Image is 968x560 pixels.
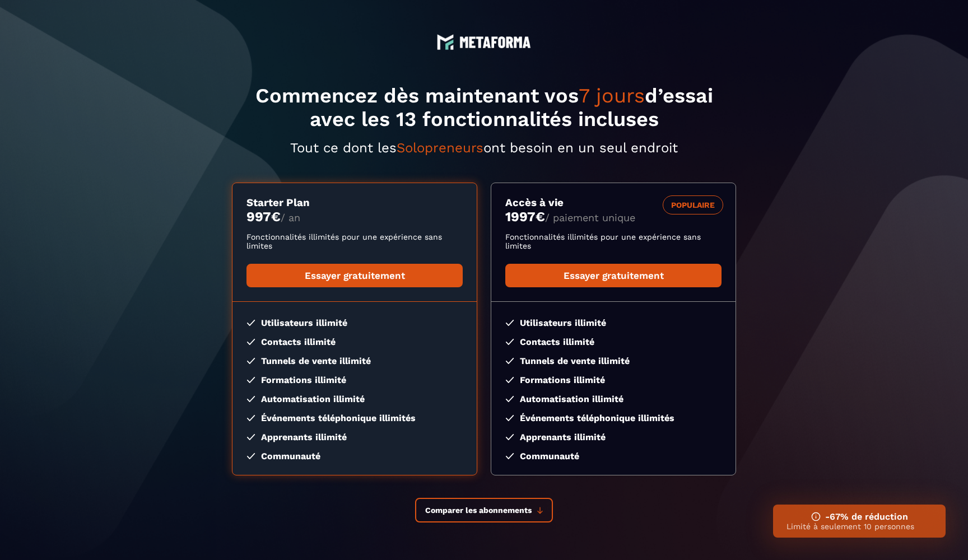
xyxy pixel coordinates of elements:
span: / an [281,212,300,223]
li: Utilisateurs illimité [246,318,463,328]
img: ifno [811,512,821,521]
img: checked [246,339,255,345]
a: Essayer gratuitement [505,264,722,287]
img: checked [505,358,514,364]
img: logo [437,34,454,50]
li: Tunnels de vente illimité [505,356,722,366]
img: checked [246,320,255,326]
li: Automatisation illimité [505,394,722,404]
li: Communauté [505,451,722,461]
p: Fonctionnalités illimités pour une expérience sans limites [246,232,463,250]
h3: Accès à vie [505,197,722,209]
li: Automatisation illimité [246,394,463,404]
img: checked [505,396,514,402]
li: Formations illimité [246,375,463,385]
li: Utilisateurs illimité [505,318,722,328]
li: Formations illimité [505,375,722,385]
li: Tunnels de vente illimité [246,356,463,366]
money: 997 [246,209,281,225]
span: Solopreneurs [397,140,483,156]
currency: € [271,209,281,225]
h3: Starter Plan [246,197,463,209]
h1: Commencez dès maintenant vos d’essai avec les 13 fonctionnalités incluses [232,84,736,131]
p: Fonctionnalités illimités pour une expérience sans limites [505,232,722,250]
button: Comparer les abonnements [415,498,553,522]
li: Apprenants illimité [246,432,463,442]
li: Contacts illimité [246,337,463,347]
img: checked [246,377,255,383]
li: Contacts illimité [505,337,722,347]
money: 1997 [505,209,545,225]
div: POPULAIRE [663,195,723,214]
img: checked [246,396,255,402]
img: logo [459,36,531,48]
li: Événements téléphonique illimités [505,413,722,423]
span: 7 jours [579,84,645,108]
li: Communauté [246,451,463,461]
img: checked [505,339,514,345]
img: checked [505,320,514,326]
p: Tout ce dont les ont besoin en un seul endroit [232,140,736,156]
img: checked [505,415,514,421]
span: Comparer les abonnements [425,506,532,515]
currency: € [536,209,545,225]
h3: -67% de réduction [787,511,932,522]
span: / paiement unique [545,212,635,223]
img: checked [246,453,255,459]
img: checked [505,377,514,383]
li: Apprenants illimité [505,432,722,442]
img: checked [246,358,255,364]
p: Limité à seulement 10 personnes [787,522,932,531]
img: checked [246,434,255,440]
img: checked [246,415,255,421]
img: checked [505,453,514,459]
li: Événements téléphonique illimités [246,413,463,423]
a: Essayer gratuitement [246,264,463,287]
img: checked [505,434,514,440]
